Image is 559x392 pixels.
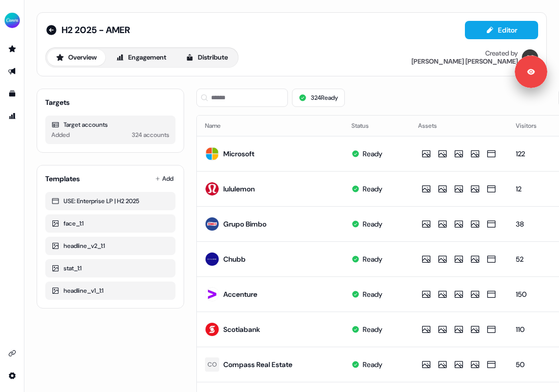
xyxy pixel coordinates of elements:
[4,345,20,361] a: Go to integrations
[132,130,169,140] div: 324 accounts
[223,324,260,334] div: Scotiabank
[51,196,169,206] div: USE: Enterprise LP | H2 2025
[107,49,175,66] button: Engagement
[516,219,558,229] div: 38
[516,184,558,194] div: 12
[4,86,20,102] a: Go to templates
[223,289,257,299] div: Accenture
[47,49,105,66] button: Overview
[223,149,254,159] div: Microsoft
[363,219,383,229] div: Ready
[465,21,538,39] button: Editor
[4,41,20,57] a: Go to prospects
[4,63,20,79] a: Go to outbound experience
[363,359,383,370] div: Ready
[51,286,169,296] div: headline_v1_1:1
[363,289,383,299] div: Ready
[51,241,169,251] div: headline_v2_1:1
[516,254,558,264] div: 52
[62,24,130,36] span: H2 2025 - AMER
[45,97,70,107] div: Targets
[516,359,558,370] div: 50
[208,359,217,370] div: CO
[465,26,538,37] a: Editor
[153,172,175,186] button: Add
[4,368,20,384] a: Go to integrations
[522,49,538,66] img: Anna
[351,117,381,135] button: Status
[410,116,508,136] th: Assets
[411,58,518,66] div: [PERSON_NAME] [PERSON_NAME]
[45,174,80,184] div: Templates
[292,89,345,107] button: 324Ready
[485,49,518,58] div: Created by
[223,359,292,370] div: Compass Real Estate
[363,149,383,159] div: Ready
[51,218,169,229] div: face_1:1
[363,184,383,194] div: Ready
[51,263,169,273] div: stat_1:1
[363,254,383,264] div: Ready
[223,219,267,229] div: Grupo Bimbo
[177,49,237,66] button: Distribute
[205,117,233,135] button: Name
[516,149,558,159] div: 122
[51,130,70,140] div: Added
[51,120,169,130] div: Target accounts
[363,324,383,334] div: Ready
[516,117,549,135] button: Visitors
[516,324,558,334] div: 110
[516,289,558,299] div: 150
[223,254,246,264] div: Chubb
[4,108,20,124] a: Go to attribution
[223,184,255,194] div: lululemon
